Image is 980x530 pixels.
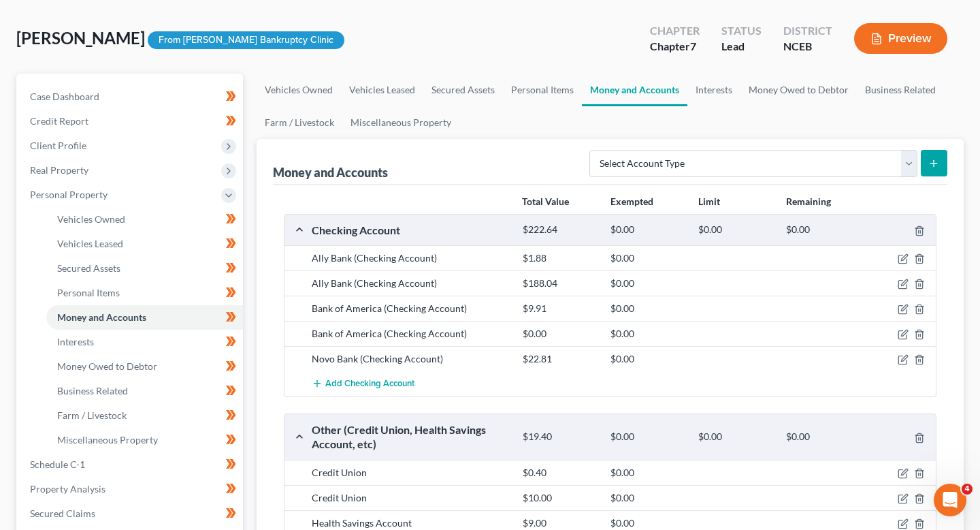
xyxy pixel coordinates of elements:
span: Property Analysis [30,483,105,495]
iframe: Intercom live chat [934,484,966,516]
div: Credit Union [305,466,516,480]
span: [PERSON_NAME] [16,28,145,48]
a: Money Owed to Debtor [46,354,243,379]
a: Vehicles Owned [46,207,243,232]
div: $1.88 [516,251,604,265]
div: Chapter [650,23,700,39]
a: Business Related [46,379,243,403]
a: Credit Report [19,109,243,134]
span: Miscellaneous Property [57,434,158,446]
div: Ally Bank (Checking Account) [305,277,516,290]
div: $0.00 [779,431,867,443]
a: Vehicles Leased [46,232,243,256]
div: $22.81 [516,352,604,366]
span: Credit Report [30,115,88,127]
strong: Remaining [786,196,831,207]
span: Money and Accounts [57,311,146,323]
a: Secured Assets [423,74,503,106]
div: Credit Union [305,491,516,505]
a: Vehicles Owned [257,74,341,106]
div: Novo Bank (Checking Account) [305,352,516,366]
span: Personal Property [30,189,108,200]
div: Ally Bank (Checking Account) [305,251,516,265]
span: Client Profile [30,140,86,151]
div: Other (Credit Union, Health Savings Account, etc) [305,422,516,452]
div: $0.00 [691,223,779,236]
strong: Limit [698,196,720,207]
div: $0.00 [691,431,779,443]
button: Add Checking Account [312,371,414,396]
div: $0.00 [604,251,691,265]
div: $9.00 [516,516,604,530]
a: Money Owed to Debtor [740,74,857,106]
div: Chapter [650,39,700,54]
div: $188.04 [516,277,604,290]
div: $0.00 [604,277,691,290]
a: Interests [46,330,243,354]
div: $0.00 [516,327,604,341]
div: District [783,23,832,39]
div: $0.00 [604,302,691,315]
div: $9.91 [516,302,604,315]
a: Personal Items [503,74,582,106]
div: Money and Accounts [273,164,388,181]
span: Real Property [30,164,88,176]
div: $0.00 [604,466,691,480]
span: 4 [962,484,973,495]
div: $10.00 [516,491,604,505]
a: Secured Claims [19,501,243,526]
div: $222.64 [516,223,604,236]
a: Miscellaneous Property [342,106,459,139]
div: $0.40 [516,466,604,480]
div: Bank of America (Checking Account) [305,327,516,341]
div: NCEB [783,39,832,54]
span: Secured Assets [57,262,120,274]
div: $0.00 [604,516,691,530]
div: Checking Account [305,223,516,237]
div: $0.00 [604,352,691,366]
span: Farm / Livestock [57,409,127,421]
span: Interests [57,336,94,347]
strong: Exempted [610,196,653,207]
strong: Total Value [522,196,569,207]
div: Health Savings Account [305,516,516,530]
div: Bank of America (Checking Account) [305,302,516,315]
span: 7 [690,40,696,52]
span: Add Checking Account [325,379,414,390]
div: $19.40 [516,431,604,443]
button: Preview [854,23,947,54]
a: Farm / Livestock [46,403,243,428]
span: Schedule C-1 [30,458,85,470]
a: Secured Assets [46,256,243,281]
span: Business Related [57,385,128,396]
span: Secured Claims [30,508,95,519]
div: $0.00 [779,223,867,236]
div: $0.00 [604,327,691,341]
a: Money and Accounts [46,305,243,330]
a: Business Related [857,74,944,106]
div: Status [721,23,762,39]
div: Lead [721,39,762,54]
div: From [PERSON_NAME] Bankruptcy Clinic [148,31,344,50]
span: Money Owed to Debtor [57,360,157,372]
span: Case Dashboard [30,91,99,102]
a: Personal Items [46,281,243,305]
div: $0.00 [604,491,691,505]
span: Personal Items [57,287,120,298]
a: Schedule C-1 [19,452,243,477]
a: Case Dashboard [19,84,243,109]
a: Property Analysis [19,477,243,501]
a: Farm / Livestock [257,106,342,139]
div: $0.00 [604,223,691,236]
a: Miscellaneous Property [46,428,243,452]
span: Vehicles Owned [57,213,125,225]
a: Interests [687,74,740,106]
span: Vehicles Leased [57,238,123,249]
div: $0.00 [604,431,691,443]
a: Vehicles Leased [341,74,423,106]
a: Money and Accounts [582,74,687,106]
